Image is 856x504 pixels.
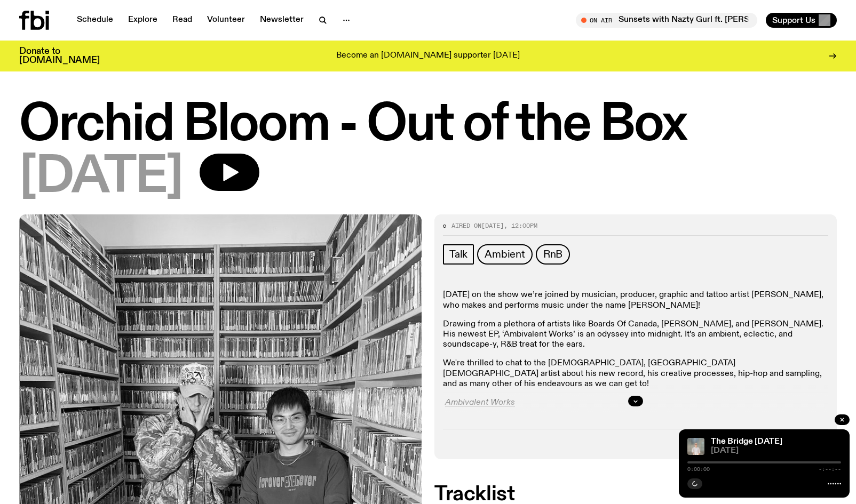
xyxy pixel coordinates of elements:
h2: Tracklist [434,485,837,504]
a: The Bridge [DATE] [711,437,782,446]
span: Ambient [485,249,525,260]
p: [DATE] on the show we’re joined by musician, producer, graphic and tattoo artist [PERSON_NAME], w... [443,290,828,310]
span: 0:00:00 [687,467,710,472]
a: Volunteer [201,13,251,28]
span: RnB [543,249,562,260]
span: -:--:-- [819,467,841,472]
span: Talk [449,249,467,260]
a: Explore [122,13,164,28]
a: Ambient [477,244,533,265]
span: [DATE] [19,154,183,202]
p: Become an [DOMAIN_NAME] supporter [DATE] [336,51,520,61]
button: On AirSunsets with Nazty Gurl ft. [PERSON_NAME] (Guest Mix) [576,13,757,28]
span: Aired on [451,221,481,230]
p: We're thrilled to chat to the [DEMOGRAPHIC_DATA], [GEOGRAPHIC_DATA][DEMOGRAPHIC_DATA] artist abou... [443,358,828,389]
span: [DATE] [711,447,841,455]
h3: Donate to [DOMAIN_NAME] [19,47,100,65]
h1: Orchid Bloom - Out of the Box [19,101,837,149]
a: Talk [443,244,474,265]
a: Newsletter [253,13,310,28]
button: Support Us [766,13,837,28]
a: Read [166,13,199,28]
a: Schedule [70,13,120,28]
img: Mara stands in front of a frosted glass wall wearing a cream coloured t-shirt and black glasses. ... [687,438,704,455]
span: Support Us [772,15,815,25]
p: Drawing from a plethora of artists like Boards Of Canada, [PERSON_NAME], and [PERSON_NAME]. His n... [443,319,828,350]
a: RnB [536,244,570,265]
span: [DATE] [481,221,504,230]
span: , 12:00pm [504,221,537,230]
